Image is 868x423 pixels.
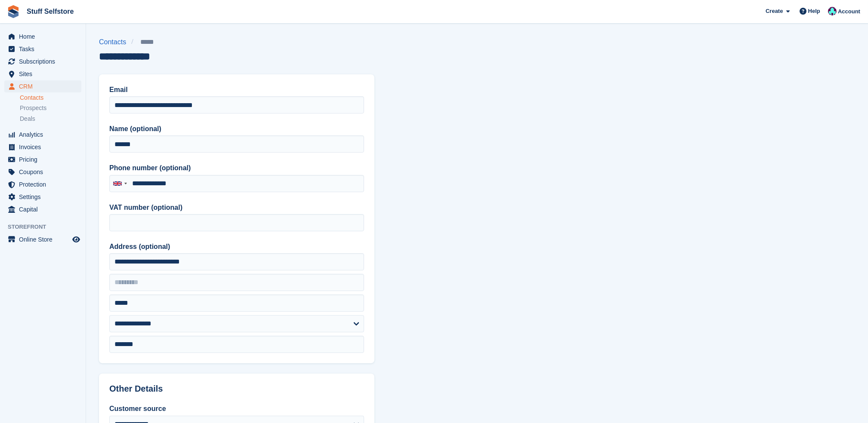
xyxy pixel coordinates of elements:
nav: breadcrumbs [99,37,162,47]
span: Tasks [19,43,71,55]
h2: Other Details [109,384,364,394]
span: Invoices [19,141,71,153]
span: Home [19,31,71,43]
div: United Kingdom: +44 [110,175,130,192]
span: Protection [19,178,71,190]
label: Customer source [109,404,364,414]
a: Prospects [20,104,81,113]
a: menu [4,233,81,245]
label: Name (optional) [109,124,364,134]
a: Stuff Selfstore [23,4,77,18]
a: menu [4,43,81,55]
span: Online Store [19,233,71,245]
span: Account [838,7,860,16]
a: menu [4,129,81,141]
span: Pricing [19,153,71,166]
span: Analytics [19,129,71,141]
a: menu [4,141,81,153]
span: Help [808,7,820,15]
span: Coupons [19,166,71,178]
span: Storefront [8,223,86,231]
span: Create [766,7,783,15]
a: menu [4,166,81,178]
span: Deals [20,115,35,123]
a: Contacts [20,94,81,102]
img: Simon Gardner [828,7,837,15]
span: Subscriptions [19,55,71,67]
span: Prospects [20,104,46,112]
img: stora-icon-8386f47178a22dfd0bd8f6a31ec36ba5ce8667c1dd55bd0f319d3a0aa187defe.svg [7,5,20,18]
a: menu [4,203,81,215]
label: Phone number (optional) [109,163,364,173]
a: menu [4,55,81,67]
a: menu [4,153,81,166]
a: menu [4,31,81,43]
a: Preview store [71,234,81,245]
label: VAT number (optional) [109,202,364,213]
a: Contacts [99,37,131,47]
a: menu [4,191,81,203]
a: Deals [20,114,81,123]
span: Capital [19,203,71,215]
a: menu [4,80,81,92]
span: CRM [19,80,71,92]
a: menu [4,68,81,80]
a: menu [4,178,81,190]
span: Sites [19,68,71,80]
span: Settings [19,191,71,203]
label: Email [109,85,364,95]
label: Address (optional) [109,242,364,252]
